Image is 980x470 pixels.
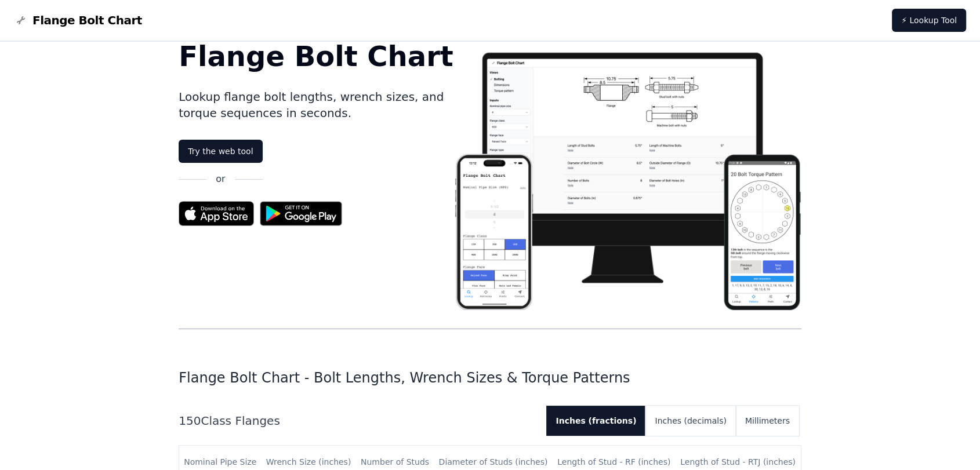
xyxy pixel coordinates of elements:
img: Flange bolt chart app screenshot [453,42,801,310]
a: ⚡ Lookup Tool [892,9,966,32]
img: Flange Bolt Chart Logo [14,13,28,27]
h1: Flange Bolt Chart [179,42,453,70]
button: Inches (fractions) [546,406,645,436]
img: Get it on Google Play [254,195,348,232]
button: Millimeters [736,406,799,436]
span: Flange Bolt Chart [32,12,142,28]
p: or [216,172,225,186]
h1: Flange Bolt Chart - Bolt Lengths, Wrench Sizes & Torque Patterns [179,369,801,387]
a: Flange Bolt Chart LogoFlange Bolt Chart [14,12,142,28]
p: Lookup flange bolt lengths, wrench sizes, and torque sequences in seconds. [179,89,453,121]
img: App Store badge for the Flange Bolt Chart app [179,201,254,226]
a: Try the web tool [179,140,262,163]
h2: 150 Class Flanges [179,413,537,429]
button: Inches (decimals) [645,406,735,436]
